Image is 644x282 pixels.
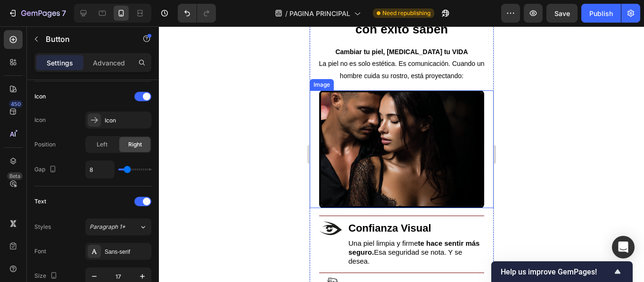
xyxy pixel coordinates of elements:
div: Text [34,197,46,206]
iframe: Design area [310,26,494,282]
button: Show survey - Help us improve GemPages! [501,266,623,277]
button: Save [546,4,578,23]
p: 7 [62,8,66,19]
button: Publish [581,4,621,23]
span: Right [128,140,142,149]
img: gempages_568998188862669804-0573129a-8e86-48ab-bc4c-5eca94082e3f.png [9,251,31,273]
div: Sans-serif [105,248,149,256]
span: Need republishing [382,9,430,17]
span: Left [97,140,107,149]
span: Paragraph 1* [90,223,125,231]
div: 450 [9,100,23,108]
button: Paragraph 1* [85,218,151,235]
div: Publish [589,8,613,18]
div: Icon [34,116,46,124]
div: Icon [34,92,46,101]
span: / [285,8,288,18]
div: Open Intercom Messenger [612,236,635,258]
strong: Presencia y Auto respeto [36,255,160,267]
input: Auto [86,161,114,178]
p: Settings [47,58,73,68]
div: Gap [34,163,58,176]
span: Help us improve GemPages! [501,267,612,276]
p: Button [46,33,126,45]
div: Undo/Redo [178,4,216,23]
div: Position [34,140,56,149]
p: Advanced [93,58,125,68]
div: Styles [34,223,51,231]
div: Font [34,247,46,256]
span: Save [554,9,570,17]
button: 7 [4,4,70,23]
span: PAGINA PRINCIPAL [289,8,350,18]
div: Icon [105,116,149,125]
div: Beta [7,172,23,180]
